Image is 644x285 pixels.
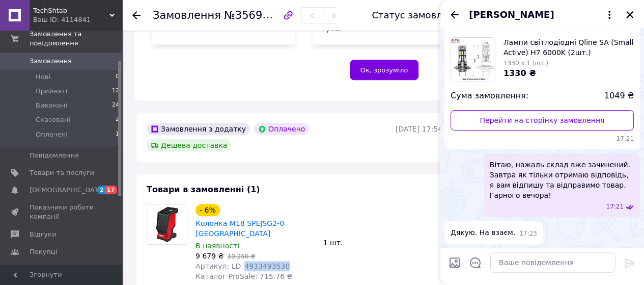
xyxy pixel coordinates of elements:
[147,204,187,244] img: Колонка M18 SPEJSG2-0 MILWAUKEE
[451,90,528,102] span: Сума замовлення:
[116,130,119,139] span: 1
[116,72,119,82] span: 0
[30,247,57,256] span: Покупці
[30,57,72,66] span: Замовлення
[36,130,68,139] span: Оплачені
[469,8,615,21] button: [PERSON_NAME]
[606,202,624,211] span: 17:21 12.08.2025
[195,204,220,216] div: - 6%
[604,90,634,102] span: 1049 ₴
[449,9,461,21] button: Назад
[147,139,231,151] div: Дешева доставка
[624,9,636,21] button: Закрити
[30,230,56,239] span: Відгуки
[97,186,105,194] span: 2
[153,9,221,21] span: Замовлення
[30,203,94,221] span: Показники роботи компанії
[147,123,250,135] div: Замовлення з додатку
[112,101,119,110] span: 24
[319,236,447,250] div: 1 шт.
[372,10,465,20] div: Статус замовлення
[36,72,50,82] span: Нові
[490,160,634,200] span: Вітаю, нажаль склад вже зачинений. Завтра як тільки отримаю відповідь, я вам відпишу та відправим...
[36,115,70,124] span: Скасовані
[147,185,260,194] span: Товари в замовленні (1)
[105,186,117,194] span: 17
[30,151,79,160] span: Повідомлення
[36,87,67,96] span: Прийняті
[36,101,67,110] span: Виконані
[30,186,105,195] span: [DEMOGRAPHIC_DATA]
[195,272,292,280] span: Каталог ProSale: 715.76 ₴
[503,37,634,58] span: Лампи світлодіодні Qline SA (Small Active) H7 6000K (2шт.)
[503,60,548,67] span: 1330 x 1 (шт.)
[112,87,119,96] span: 12
[116,115,119,124] span: 2
[519,229,537,238] span: 17:23 12.08.2025
[30,168,94,177] span: Товари та послуги
[451,38,495,82] img: 6786351512_w100_h100_svetodiodnye-lampy-qline.jpg
[451,135,634,143] span: 17:21 12.08.2025
[195,219,284,238] a: Колонка M18 SPEJSG2-0 [GEOGRAPHIC_DATA]
[503,68,536,78] span: 1330 ₴
[227,253,255,260] span: 10 250 ₴
[469,8,554,21] span: [PERSON_NAME]
[33,15,122,24] div: Ваш ID: 4114841
[33,6,109,15] span: TechShtab
[224,9,296,21] span: №356921653
[254,123,309,135] div: Оплачено
[451,227,515,238] span: Дякую. На взаєм.
[469,256,482,269] button: Відкрити шаблони відповідей
[132,10,141,20] div: Повернутися назад
[396,125,442,133] time: [DATE] 17:54
[360,66,408,74] span: Ок, зрозуміло
[350,60,419,80] button: Ок, зрозуміло
[195,262,290,270] span: Артикул: LD_4933493530
[30,30,122,48] span: Замовлення та повідомлення
[195,242,239,250] span: В наявності
[195,252,223,260] span: 9 679 ₴
[451,110,634,131] a: Перейти на сторінку замовлення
